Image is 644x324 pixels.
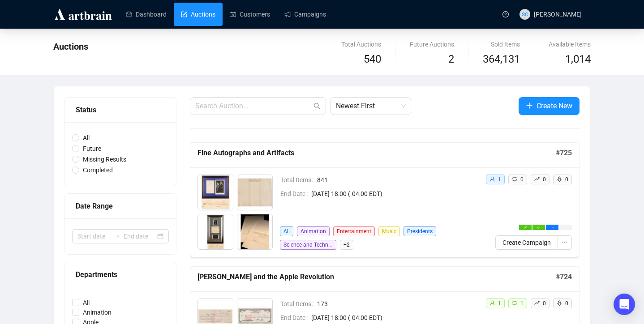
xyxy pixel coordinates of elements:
[181,3,215,26] a: Auctions
[237,214,272,249] img: 4_1.jpg
[79,165,116,175] span: Completed
[198,214,233,249] img: 3_1.jpg
[79,144,105,153] span: Future
[524,226,527,229] span: check
[489,300,495,306] span: user
[498,176,501,183] span: 1
[562,239,568,245] span: ellipsis
[113,233,120,240] span: to
[76,104,165,115] div: Status
[79,154,130,164] span: Missing Results
[543,300,546,307] span: 0
[313,102,321,110] span: search
[297,226,330,236] span: Animation
[519,97,580,115] button: Create New
[557,176,562,182] span: rocket
[534,176,540,182] span: rise
[483,51,520,68] span: 364,131
[404,226,436,236] span: Presidents
[79,307,115,317] span: Animation
[77,231,109,241] input: Start date
[317,175,478,185] span: 841
[113,233,120,240] span: swap-right
[195,101,312,111] input: Search Auction...
[280,189,311,199] span: End Date
[614,294,635,315] div: Open Intercom Messenger
[549,39,591,49] div: Available Items
[280,313,311,323] span: End Date
[333,226,375,236] span: Entertainment
[341,39,381,49] div: Total Auctions
[520,176,524,183] span: 0
[53,41,88,52] span: Auctions
[537,226,541,229] span: check
[410,39,454,49] div: Future Auctions
[512,176,517,182] span: retweet
[522,10,528,18] span: SC
[237,175,272,210] img: 2_1.jpg
[190,142,580,257] a: Fine Autographs and Artifacts#725Total Items841End Date[DATE] 18:00 (-04:00 EDT)AllAnimationEnter...
[197,148,556,158] h5: Fine Autographs and Artifacts
[230,3,270,26] a: Customers
[79,133,93,143] span: All
[126,3,167,26] a: Dashboard
[557,300,562,306] span: rocket
[76,269,165,280] div: Departments
[198,175,233,210] img: 1_1.jpg
[534,300,540,306] span: rise
[76,200,165,212] div: Date Range
[512,300,517,306] span: retweet
[502,11,509,17] span: question-circle
[340,240,353,250] span: + 2
[280,226,293,236] span: All
[79,298,93,307] span: All
[311,313,478,323] span: [DATE] 18:00 (-04:00 EDT)
[537,100,572,111] span: Create New
[280,240,336,250] span: Science and Technology
[502,238,551,247] span: Create Campaign
[565,51,591,68] span: 1,014
[280,175,317,185] span: Total Items
[565,176,568,183] span: 0
[317,299,478,309] span: 173
[197,272,556,282] h5: [PERSON_NAME] and the Apple Revolution
[483,39,520,49] div: Sold Items
[520,300,524,307] span: 1
[489,176,495,182] span: user
[280,299,317,309] span: Total Items
[556,272,572,282] h5: # 724
[336,98,406,115] span: Newest First
[495,235,558,250] button: Create Campaign
[284,3,326,26] a: Campaigns
[550,226,554,229] span: ellipsis
[526,102,533,109] span: plus
[311,189,478,199] span: [DATE] 18:00 (-04:00 EDT)
[448,53,454,65] span: 2
[364,53,381,65] span: 540
[543,176,546,183] span: 0
[556,148,572,158] h5: # 725
[124,231,155,241] input: End date
[498,300,501,307] span: 1
[534,11,582,18] span: [PERSON_NAME]
[565,300,568,307] span: 0
[378,226,400,236] span: Music
[53,7,113,21] img: logo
